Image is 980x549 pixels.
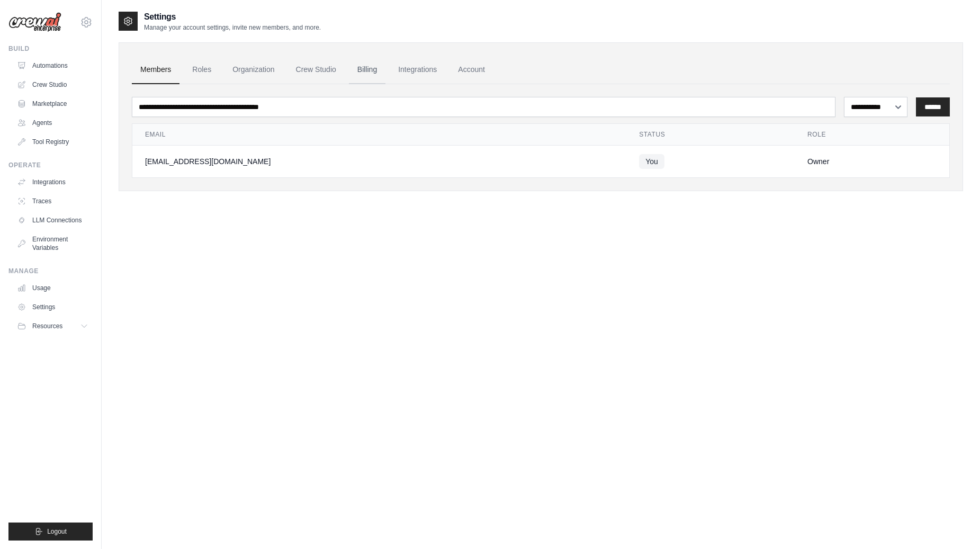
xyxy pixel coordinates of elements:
[144,11,321,23] h2: Settings
[184,56,220,84] a: Roles
[13,95,93,112] a: Marketplace
[47,527,67,536] span: Logout
[8,12,61,32] img: Logo
[795,124,949,146] th: Role
[13,76,93,93] a: Crew Studio
[13,231,93,256] a: Environment Variables
[8,44,93,53] div: Build
[13,212,93,229] a: LLM Connections
[639,154,664,169] span: You
[13,318,93,335] button: Resources
[13,133,93,150] a: Tool Registry
[807,156,937,167] div: Owner
[287,56,345,84] a: Crew Studio
[8,523,93,541] button: Logout
[349,56,385,84] a: Billing
[13,280,93,296] a: Usage
[13,299,93,316] a: Settings
[32,322,62,330] span: Resources
[13,57,93,74] a: Automations
[626,124,795,146] th: Status
[13,174,93,191] a: Integrations
[145,156,614,167] div: [EMAIL_ADDRESS][DOMAIN_NAME]
[8,161,93,169] div: Operate
[8,267,93,275] div: Manage
[224,56,283,84] a: Organization
[144,23,321,32] p: Manage your account settings, invite new members, and more.
[13,114,93,131] a: Agents
[132,56,179,84] a: Members
[132,124,626,146] th: Email
[13,193,93,210] a: Traces
[390,56,445,84] a: Integrations
[449,56,493,84] a: Account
